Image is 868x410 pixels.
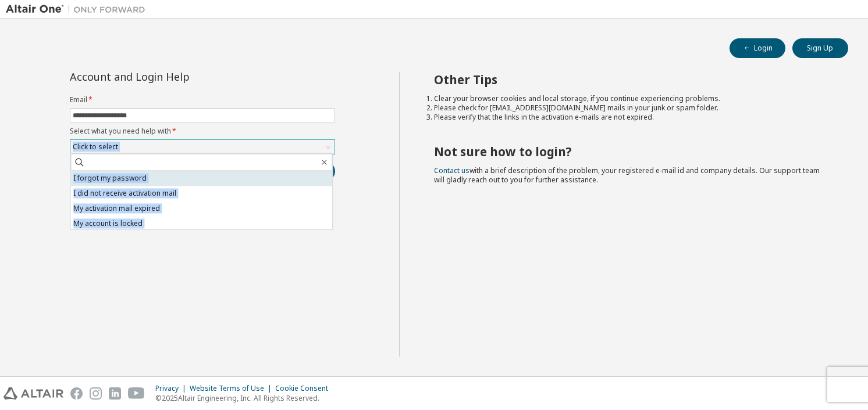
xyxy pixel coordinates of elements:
[435,103,828,113] li: Please check for [EMAIL_ADDRESS][DOMAIN_NAME] mails in your junk or spam folder.
[128,387,145,400] img: youtube.svg
[155,393,335,403] p: © 2025 Altair Engineering, Inc. All Rights Reserved.
[730,38,785,58] button: Login
[435,166,820,185] span: with a brief description of the problem, your registered e-mail id and company details. Our suppo...
[435,72,828,87] h2: Other Tips
[70,127,335,136] label: Select what you need help with
[792,38,848,58] button: Sign Up
[435,94,828,103] li: Clear your browser cookies and local storage, if you continue experiencing problems.
[435,144,828,159] h2: Not sure how to login?
[70,140,335,154] div: Click to select
[90,387,102,400] img: instagram.svg
[70,387,83,400] img: facebook.svg
[155,384,190,393] div: Privacy
[435,113,828,122] li: Please verify that the links in the activation e-mails are not expired.
[435,166,470,175] a: Contact us
[70,171,332,186] li: I forgot my password
[275,384,335,393] div: Cookie Consent
[6,3,151,15] img: Altair One
[73,142,118,152] div: Click to select
[70,95,335,105] label: Email
[70,72,282,81] div: Account and Login Help
[190,384,275,393] div: Website Terms of Use
[3,387,63,400] img: altair_logo.svg
[109,387,121,400] img: linkedin.svg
